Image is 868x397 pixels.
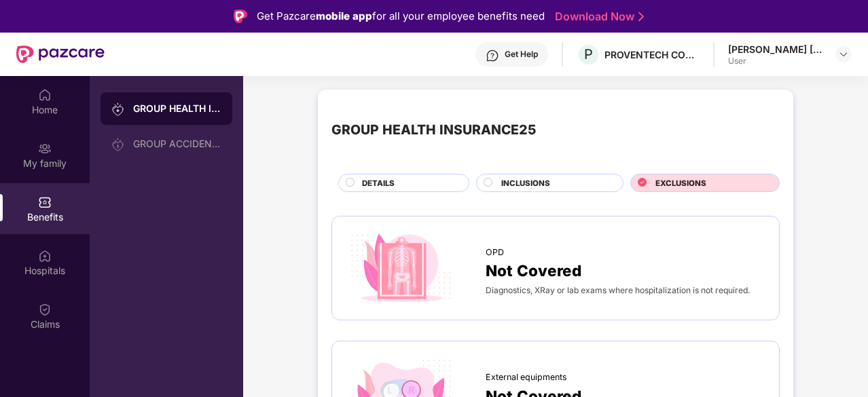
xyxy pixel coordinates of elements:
img: svg+xml;base64,PHN2ZyBpZD0iQ2xhaW0iIHhtbG5zPSJodHRwOi8vd3d3LnczLm9yZy8yMDAwL3N2ZyIgd2lkdGg9IjIwIi... [38,303,52,316]
img: svg+xml;base64,PHN2ZyB3aWR0aD0iMjAiIGhlaWdodD0iMjAiIHZpZXdCb3g9IjAgMCAyMCAyMCIgZmlsbD0ibm9uZSIgeG... [111,138,125,151]
img: Stroke [638,10,644,24]
div: GROUP HEALTH INSURANCE25 [133,102,221,115]
img: Logo [234,10,247,23]
span: P [584,46,593,62]
img: svg+xml;base64,PHN2ZyB3aWR0aD0iMjAiIGhlaWdodD0iMjAiIHZpZXdCb3g9IjAgMCAyMCAyMCIgZmlsbD0ibm9uZSIgeG... [111,102,125,116]
div: GROUP HEALTH INSURANCE25 [331,119,537,140]
img: New Pazcare Logo [16,45,105,63]
img: svg+xml;base64,PHN2ZyBpZD0iSG9zcGl0YWxzIiB4bWxucz0iaHR0cDovL3d3dy53My5vcmcvMjAwMC9zdmciIHdpZHRoPS... [38,249,52,263]
div: GROUP ACCIDENTAL INSURANCE [133,138,221,149]
strong: mobile app [316,10,372,22]
span: Not Covered [486,259,581,282]
div: [PERSON_NAME] [PERSON_NAME] [728,43,823,56]
img: svg+xml;base64,PHN2ZyB3aWR0aD0iMjAiIGhlaWdodD0iMjAiIHZpZXdCb3g9IjAgMCAyMCAyMCIgZmlsbD0ibm9uZSIgeG... [38,142,52,155]
div: Get Pazcare for all your employee benefits need [257,8,545,24]
span: Diagnostics, XRay or lab exams where hospitalization is not required. [486,285,750,295]
span: External equipments [486,371,567,384]
img: svg+xml;base64,PHN2ZyBpZD0iSG9tZSIgeG1sbnM9Imh0dHA6Ly93d3cudzMub3JnLzIwMDAvc3ZnIiB3aWR0aD0iMjAiIG... [38,88,52,102]
a: Download Now [555,10,640,24]
span: DETAILS [362,177,395,189]
span: EXCLUSIONS [655,177,706,189]
div: Get Help [505,49,538,60]
img: svg+xml;base64,PHN2ZyBpZD0iQmVuZWZpdHMiIHhtbG5zPSJodHRwOi8vd3d3LnczLm9yZy8yMDAwL3N2ZyIgd2lkdGg9Ij... [38,195,52,209]
img: icon [346,230,456,307]
span: OPD [486,246,504,259]
img: svg+xml;base64,PHN2ZyBpZD0iSGVscC0zMngzMiIgeG1sbnM9Imh0dHA6Ly93d3cudzMub3JnLzIwMDAvc3ZnIiB3aWR0aD... [486,49,499,62]
img: svg+xml;base64,PHN2ZyBpZD0iRHJvcGRvd24tMzJ4MzIiIHhtbG5zPSJodHRwOi8vd3d3LnczLm9yZy8yMDAwL3N2ZyIgd2... [838,49,849,60]
div: PROVENTECH CONSULTING PRIVATE LIMITED [604,48,700,61]
span: INCLUSIONS [501,177,550,189]
div: User [728,56,823,67]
